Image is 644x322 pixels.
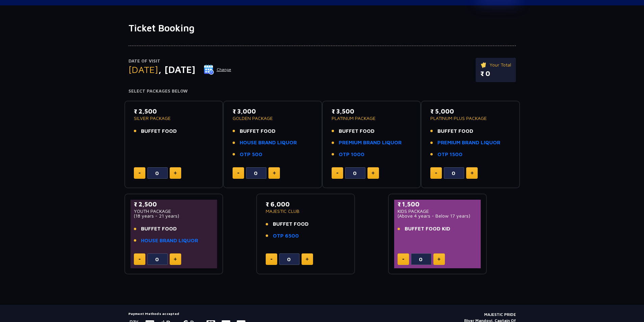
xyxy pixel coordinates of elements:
[134,209,214,214] p: YOUTH PACKAGE
[332,107,412,116] p: ₹ 3,500
[435,173,437,174] img: minus
[204,64,232,75] button: Change
[128,89,516,94] h4: Select Packages Below
[273,220,309,228] span: BUFFET FOOD
[266,209,346,214] p: MAJESTIC CLUB
[158,64,195,75] span: , [DATE]
[270,259,272,260] img: minus
[405,225,450,233] span: BUFFET FOOD KID
[141,225,177,233] span: BUFFET FOOD
[233,107,313,116] p: ₹ 3,000
[402,259,404,260] img: minus
[480,61,511,69] p: Your Total
[240,139,297,147] a: HOUSE BRAND LIQUOR
[128,58,232,65] p: Date of Visit
[139,259,141,260] img: minus
[174,257,177,261] img: plus
[237,173,239,174] img: minus
[339,139,402,147] a: PREMIUM BRAND LIQUOR
[240,127,276,135] span: BUFFET FOOD
[141,127,177,135] span: BUFFET FOOD
[437,151,462,158] a: OTP 1500
[372,171,375,175] img: plus
[134,200,214,209] p: ₹ 2,500
[128,312,245,316] h5: Payment Methods accepted
[339,127,375,135] span: BUFFET FOOD
[139,173,141,174] img: minus
[480,61,487,69] img: ticket
[266,200,346,209] p: ₹ 6,000
[398,200,478,209] p: ₹ 1,500
[430,116,510,121] p: PLATINUM PLUS PACKAGE
[437,257,440,261] img: plus
[336,173,338,174] img: minus
[134,116,214,121] p: SILVER PACKAGE
[174,171,177,175] img: plus
[471,171,474,175] img: plus
[240,151,262,158] a: OTP 500
[430,107,510,116] p: ₹ 5,000
[398,209,478,214] p: KIDS PACKAGE
[273,171,276,175] img: plus
[128,64,158,75] span: [DATE]
[141,237,198,245] a: HOUSE BRAND LIQUOR
[398,214,478,218] p: (Above 4 years - Below 17 years)
[339,151,364,158] a: OTP 1000
[480,69,511,79] p: ₹ 0
[306,257,309,261] img: plus
[437,139,500,147] a: PREMIUM BRAND LIQUOR
[233,116,313,121] p: GOLDEN PACKAGE
[273,232,299,240] a: OTP 6500
[437,127,473,135] span: BUFFET FOOD
[134,107,214,116] p: ₹ 2,500
[332,116,412,121] p: PLATINUM PACKAGE
[134,214,214,218] p: (18 years - 21 years)
[128,22,516,34] h1: Ticket Booking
